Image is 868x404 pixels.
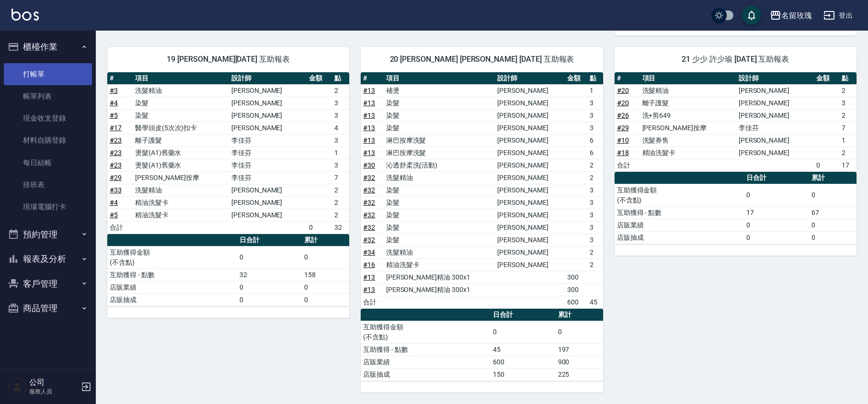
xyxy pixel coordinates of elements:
table: a dense table [361,72,603,309]
td: 3 [587,221,603,234]
a: #29 [110,174,122,181]
td: 染髮 [384,221,495,234]
td: 店販業績 [107,281,237,293]
th: 累計 [302,234,349,247]
td: [PERSON_NAME] [229,122,307,134]
a: #18 [617,149,629,157]
td: 2 [587,171,603,184]
th: 累計 [556,309,603,321]
a: #13 [363,149,375,157]
td: 3 [587,109,603,122]
a: #32 [363,224,375,231]
td: [PERSON_NAME]精油 300x1 [384,283,495,296]
td: 2 [839,109,857,122]
td: 4 [332,122,349,134]
td: 3 [587,234,603,246]
td: 離子護髮 [133,134,229,146]
td: 0 [237,293,302,306]
a: #13 [363,124,375,132]
td: 600 [565,296,587,308]
td: 互助獲得 - 點數 [107,269,237,281]
td: 染髮 [384,196,495,209]
a: #26 [617,112,629,119]
td: 沁透舒柔洗(活動) [384,159,495,171]
td: 店販抽成 [107,293,237,306]
button: 報表及分析 [4,247,92,271]
a: 材料自購登錄 [4,129,92,151]
td: 0 [809,219,857,231]
td: [PERSON_NAME] [736,146,814,159]
span: 19 [PERSON_NAME][DATE] 互助報表 [119,55,338,64]
td: 0 [302,293,349,306]
a: 排班表 [4,174,92,196]
td: 3 [332,97,349,109]
td: [PERSON_NAME]按摩 [133,171,229,184]
td: 店販抽成 [615,231,744,244]
td: 店販業績 [361,356,491,368]
a: #34 [363,248,375,256]
td: 3 [332,109,349,122]
td: 2 [839,84,857,97]
th: 金額 [307,72,332,85]
td: [PERSON_NAME] [229,196,307,209]
td: 3 [587,97,603,109]
td: [PERSON_NAME] [495,159,565,171]
th: 金額 [814,72,839,85]
th: 日合計 [491,309,556,321]
a: 帳單列表 [4,85,92,107]
th: 設計師 [495,72,565,85]
td: 2 [839,146,857,159]
a: #32 [363,199,375,206]
td: 7 [839,122,857,134]
td: 900 [556,356,603,368]
td: [PERSON_NAME] [495,234,565,246]
td: 3 [587,184,603,196]
td: 197 [556,343,603,356]
td: 17 [839,159,857,171]
td: 互助獲得 - 點數 [615,206,744,219]
td: [PERSON_NAME] [495,97,565,109]
td: [PERSON_NAME]按摩 [640,122,736,134]
td: [PERSON_NAME] [495,209,565,221]
th: # [615,72,640,85]
td: 17 [744,206,809,219]
th: # [107,72,133,85]
td: 李佳芬 [229,134,307,146]
td: [PERSON_NAME] [736,109,814,122]
td: 0 [809,184,857,206]
table: a dense table [615,72,857,172]
td: 6 [587,146,603,159]
td: [PERSON_NAME] [229,109,307,122]
a: 每日結帳 [4,152,92,174]
a: #30 [363,161,375,169]
td: [PERSON_NAME] [229,184,307,196]
td: 洗髮精油 [384,246,495,258]
td: 染髮 [384,122,495,134]
th: 金額 [565,72,587,85]
a: #23 [110,149,122,157]
td: 燙髮(A1)舊藥水 [133,146,229,159]
td: 染髮 [133,109,229,122]
th: # [361,72,383,85]
th: 日合計 [237,234,302,247]
a: #20 [617,87,629,94]
td: 32 [332,221,349,234]
td: 2 [587,258,603,271]
td: 互助獲得金額 (不含點) [361,321,491,343]
table: a dense table [107,72,349,234]
a: #32 [363,236,375,244]
td: 0 [307,221,332,234]
a: #29 [617,124,629,132]
td: 洗髮精油 [133,184,229,196]
a: #33 [110,186,122,194]
td: 1 [839,134,857,146]
th: 點 [839,72,857,85]
td: 3 [839,97,857,109]
td: [PERSON_NAME] [495,146,565,159]
td: 6 [587,134,603,146]
td: 300 [565,271,587,283]
td: [PERSON_NAME] [495,171,565,184]
td: 3 [332,134,349,146]
td: 45 [587,296,603,308]
td: 1 [332,146,349,159]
